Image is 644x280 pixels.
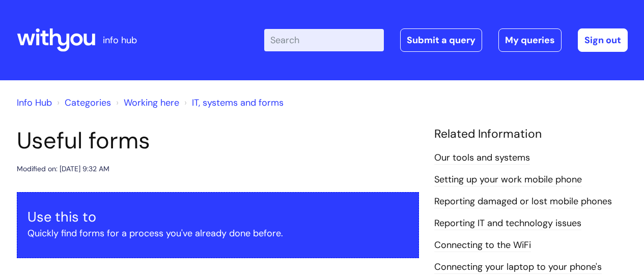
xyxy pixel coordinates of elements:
div: Modified on: [DATE] 9:32 AM [17,163,109,175]
a: Setting up your work mobile phone [434,173,582,186]
a: Info Hub [17,97,52,109]
a: IT, systems and forms [192,97,284,109]
a: Reporting damaged or lost mobile phones [434,195,612,208]
p: Quickly find forms for a process you've already done before. [27,225,408,241]
a: Connecting to the WiFi [434,239,531,252]
h3: Use this to [27,209,408,225]
input: Search [264,29,384,51]
a: Submit a query [400,28,482,52]
li: Solution home [54,95,111,111]
p: info hub [103,32,137,48]
li: IT, systems and forms [182,95,284,111]
li: Working here [114,95,179,111]
a: Categories [65,97,111,109]
a: Sign out [578,28,628,52]
div: | - [264,28,628,52]
h1: Useful forms [17,127,419,154]
a: Reporting IT and technology issues [434,217,581,230]
a: Working here [124,97,179,109]
a: Our tools and systems [434,151,530,165]
a: My queries [498,28,562,52]
h4: Related Information [434,127,628,141]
